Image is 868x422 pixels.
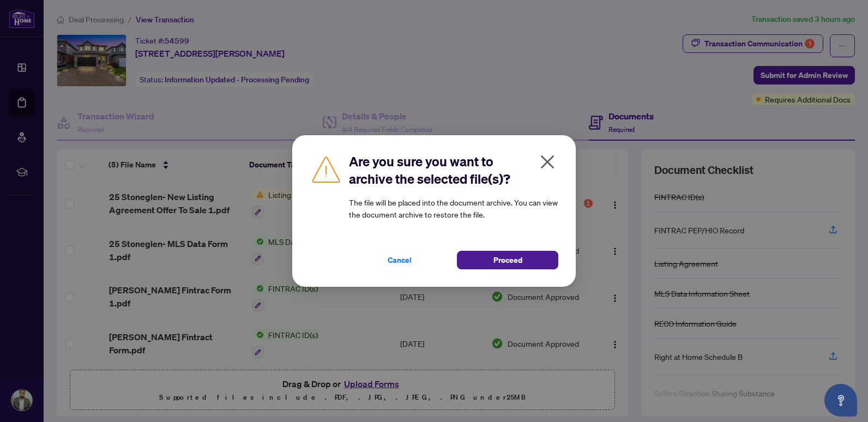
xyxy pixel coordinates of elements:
[310,153,342,185] img: Caution Icon
[349,153,558,188] h2: Are you sure you want to archive the selected file(s)?
[539,153,556,171] span: close
[349,196,558,220] article: The file will be placed into the document archive. You can view the document archive to restore t...
[457,251,558,269] button: Proceed
[388,251,412,269] span: Cancel
[493,251,522,269] span: Proceed
[824,384,857,417] button: Open asap
[349,251,450,269] button: Cancel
